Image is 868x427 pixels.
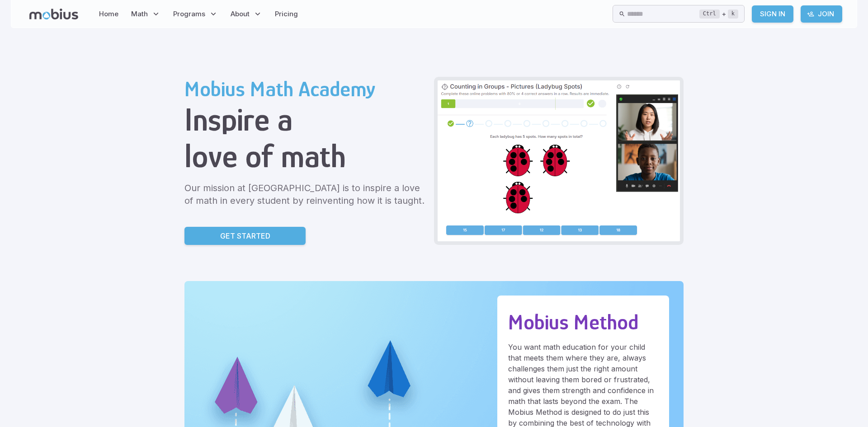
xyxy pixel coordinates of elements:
kbd: Ctrl [699,9,720,19]
span: Math [131,9,148,19]
div: + [699,9,738,19]
h2: Mobius Math Academy [184,77,427,101]
span: Programs [173,9,205,19]
a: Home [96,4,121,24]
a: Join [801,5,842,23]
span: About [231,9,250,19]
img: Grade 2 Class [438,80,680,241]
p: Our mission at [GEOGRAPHIC_DATA] is to inspire a love of math in every student by reinventing how... [184,182,427,207]
p: Get Started [220,230,270,241]
h2: Mobius Method [508,310,658,334]
h1: Inspire a [184,101,427,138]
a: Get Started [184,227,306,245]
a: Sign In [752,5,793,23]
a: Pricing [272,4,301,24]
kbd: k [728,9,738,19]
h1: love of math [184,138,427,174]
